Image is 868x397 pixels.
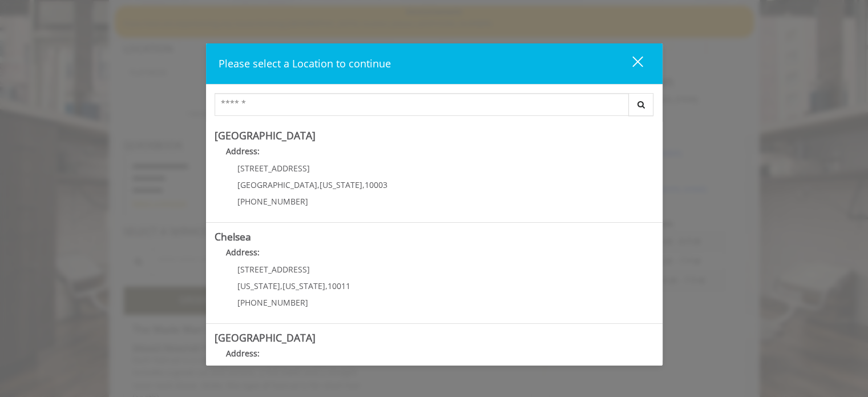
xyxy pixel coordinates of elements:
b: Address: [226,247,260,258]
span: [GEOGRAPHIC_DATA] [237,179,317,190]
input: Search Center [215,93,629,116]
span: [STREET_ADDRESS] [237,163,310,174]
b: Address: [226,348,260,359]
span: 10011 [328,280,350,291]
span: , [325,280,328,291]
span: [PHONE_NUMBER] [237,196,308,207]
span: Please select a Location to continue [219,57,391,70]
span: , [280,280,282,291]
b: [GEOGRAPHIC_DATA] [215,129,316,142]
i: Search button [635,101,648,109]
span: [PHONE_NUMBER] [237,297,308,308]
b: Address: [226,146,260,157]
span: [US_STATE] [282,280,325,291]
span: 10003 [365,179,387,190]
span: [US_STATE] [320,179,362,190]
span: [US_STATE] [237,280,280,291]
span: , [362,179,365,190]
span: [STREET_ADDRESS] [237,264,310,275]
b: Chelsea [215,230,251,243]
button: close dialog [611,52,650,75]
div: Center Select [215,93,654,122]
b: [GEOGRAPHIC_DATA] [215,331,316,344]
span: , [317,179,320,190]
div: close dialog [619,55,642,73]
